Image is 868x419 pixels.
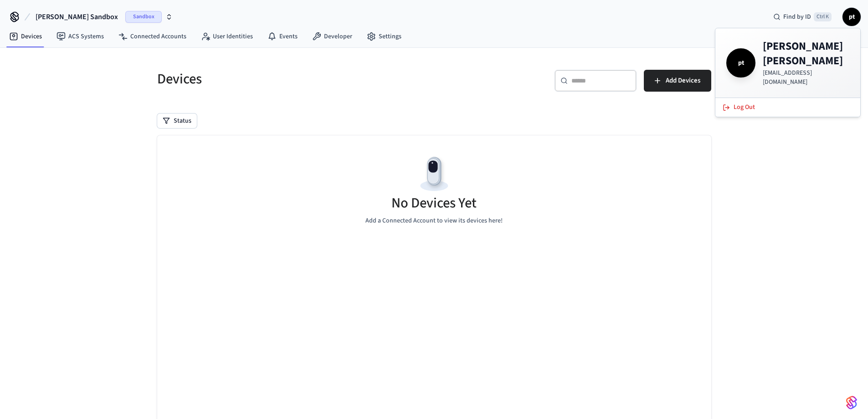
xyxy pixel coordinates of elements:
[666,75,700,87] span: Add Devices
[766,9,839,25] div: Find by IDCtrl K
[194,28,260,45] a: User Identities
[157,70,429,88] h5: Devices
[763,39,849,68] h4: [PERSON_NAME] [PERSON_NAME]
[125,11,162,23] span: Sandbox
[2,28,49,45] a: Devices
[846,395,857,410] img: SeamLogoGradient.69752ec5.svg
[843,9,860,25] span: pt
[157,114,197,128] button: Status
[717,100,858,115] button: Log Out
[36,11,118,22] span: [PERSON_NAME] Sandbox
[260,28,305,45] a: Events
[391,194,477,212] h5: No Devices Yet
[305,28,360,45] a: Developer
[783,12,811,21] span: Find by ID
[49,28,111,45] a: ACS Systems
[728,50,754,76] span: pt
[644,70,711,92] button: Add Devices
[111,28,194,45] a: Connected Accounts
[365,216,503,226] p: Add a Connected Account to view its devices here!
[842,8,861,26] button: pt
[360,28,409,45] a: Settings
[763,68,849,87] p: [EMAIL_ADDRESS][DOMAIN_NAME]
[414,154,455,195] img: Devices Empty State
[814,12,832,21] span: Ctrl K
